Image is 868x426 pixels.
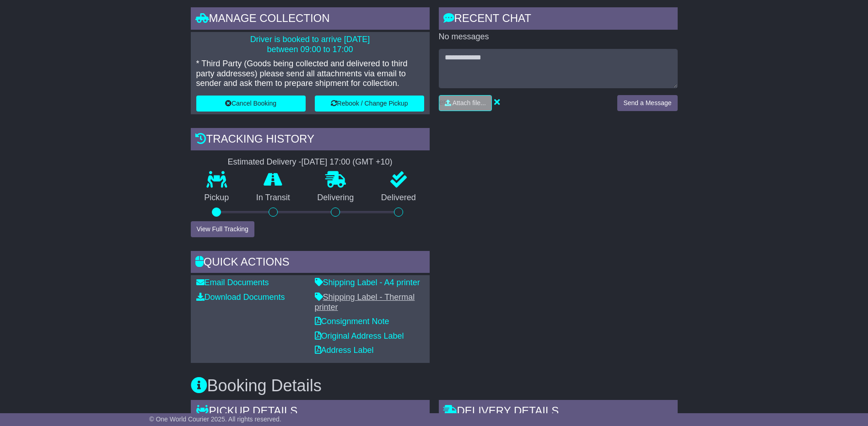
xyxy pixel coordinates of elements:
[304,193,368,203] p: Delivering
[196,278,269,287] a: Email Documents
[617,95,677,111] button: Send a Message
[439,400,678,425] div: Delivery Details
[315,317,389,326] a: Consignment Note
[243,193,304,203] p: In Transit
[191,221,254,237] button: View Full Tracking
[315,96,424,112] button: Rebook / Change Pickup
[196,96,306,112] button: Cancel Booking
[367,193,430,203] p: Delivered
[196,59,424,89] p: * Third Party (Goods being collected and delivered to third party addresses) please send all atta...
[196,293,285,302] a: Download Documents
[315,278,420,287] a: Shipping Label - A4 printer
[149,415,281,423] span: © One World Courier 2025. All rights reserved.
[439,32,678,42] p: No messages
[191,157,430,167] div: Estimated Delivery -
[439,7,678,32] div: RECENT CHAT
[315,346,374,355] a: Address Label
[196,35,424,54] p: Driver is booked to arrive [DATE] between 09:00 to 17:00
[191,7,430,32] div: Manage collection
[191,251,430,276] div: Quick Actions
[315,331,404,341] a: Original Address Label
[191,377,678,395] h3: Booking Details
[302,157,393,167] div: [DATE] 17:00 (GMT +10)
[191,193,243,203] p: Pickup
[191,400,430,425] div: Pickup Details
[315,293,415,312] a: Shipping Label - Thermal printer
[191,128,430,153] div: Tracking history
